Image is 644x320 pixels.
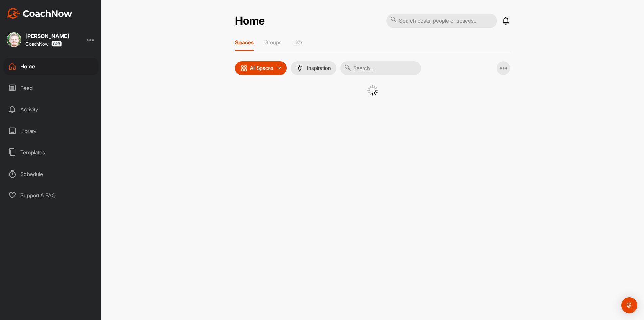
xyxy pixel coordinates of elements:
div: Library [4,123,98,139]
div: Home [4,58,98,75]
div: CoachNow [25,41,62,47]
p: All Spaces [250,65,273,71]
img: menuIcon [296,65,303,72]
p: Groups [264,39,282,46]
div: Support & FAQ [4,187,98,204]
div: Activity [4,101,98,118]
input: Search posts, people or spaces... [386,14,497,28]
img: G6gVgL6ErOh57ABN0eRmCEwV0I4iEi4d8EwaPGI0tHgoAbU4EAHFLEQAh+QQFCgALACwIAA4AGAASAAAEbHDJSesaOCdk+8xg... [367,85,378,96]
img: icon [240,65,247,72]
p: Inspiration [307,65,331,71]
div: Feed [4,80,98,96]
img: CoachNow [7,8,72,19]
div: Schedule [4,166,98,182]
h2: Home [235,14,265,28]
p: Lists [292,39,304,46]
p: Spaces [235,39,254,46]
img: CoachNow Pro [51,41,62,47]
div: [PERSON_NAME] [25,33,69,39]
img: square_52163fcad1567382852b888f39f9da3c.jpg [7,32,21,47]
div: Open Intercom Messenger [621,297,637,313]
div: Templates [4,144,98,161]
input: Search... [340,61,421,75]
